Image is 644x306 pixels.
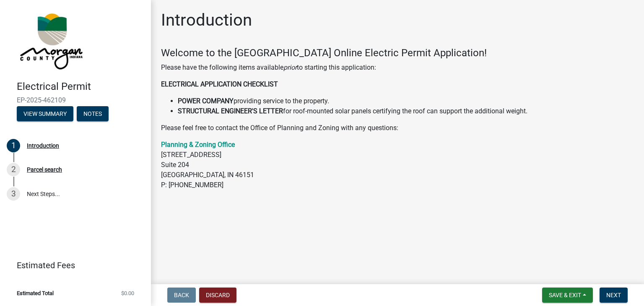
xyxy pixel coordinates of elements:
button: Notes [77,106,109,121]
wm-modal-confirm: Summary [17,111,73,118]
button: Save & Exit [542,288,593,303]
p: Please feel free to contact the Office of Planning and Zoning with any questions: [161,123,634,133]
div: Parcel search [27,167,62,173]
a: Estimated Fees [7,257,138,274]
i: prior [283,63,297,71]
strong: ELECTRICAL APPLICATION CHECKLIST [161,80,278,88]
h4: Electrical Permit [17,81,144,93]
button: Back [167,288,196,303]
h1: Introduction [161,10,252,30]
div: Introduction [27,143,59,149]
span: Save & Exit [549,292,581,298]
div: 3 [7,187,20,201]
p: [STREET_ADDRESS] Suite 204 [GEOGRAPHIC_DATA], IN 46151 P: [PHONE_NUMBER] [161,140,634,190]
button: Discard [199,288,236,303]
div: 2 [7,163,20,176]
h4: Welcome to the [GEOGRAPHIC_DATA] Online Electric Permit Application! [161,47,634,59]
strong: STRUCTURAL ENGINEER'S LETTER [178,107,283,115]
button: Next [600,288,628,303]
button: View Summary [17,106,73,121]
span: Back [174,292,189,298]
wm-modal-confirm: Notes [77,111,109,118]
span: EP-2025-462109 [17,96,134,104]
p: Please have the following items available to starting this application: [161,63,634,73]
li: for roof-mounted solar panels certifying the roof can support the additional weight. [178,106,634,116]
div: 1 [7,139,20,152]
img: Morgan County, Indiana [17,9,84,72]
strong: POWER COMPANY [178,97,234,105]
span: Estimated Total [17,290,54,296]
span: Next [606,292,621,298]
li: providing service to the property. [178,96,634,106]
a: Planning & Zoning Office [161,141,235,149]
span: $0.00 [121,290,134,296]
